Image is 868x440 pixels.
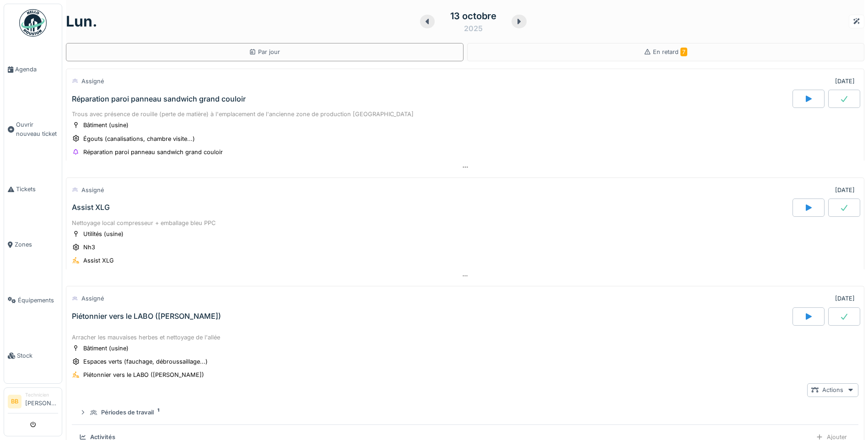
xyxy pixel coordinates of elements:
div: [DATE] [835,186,855,194]
div: Réparation paroi panneau sandwich grand couloir [83,148,223,156]
a: Tickets [4,161,62,217]
span: Stock [17,351,58,360]
a: Ouvrir nouveau ticket [4,97,62,161]
span: En retard [653,48,687,55]
div: Assist XLG [83,256,114,265]
div: Espaces verts (fauchage, débroussaillage...) [83,357,208,366]
div: Bâtiment (usine) [83,344,129,353]
div: Actions [807,383,858,397]
li: [PERSON_NAME] [25,392,58,411]
a: Agenda [4,42,62,97]
div: 2025 [464,23,483,34]
div: Nettoyage local compresseur + emballage bleu PPC [72,219,858,227]
div: Réparation paroi panneau sandwich grand couloir [72,95,246,103]
div: Arracher les mauvaises herbes et nettoyage de l'allée [72,333,858,342]
span: Ouvrir nouveau ticket [16,120,58,138]
div: Nh3 [83,243,95,252]
div: [DATE] [835,77,855,86]
div: Assigné [81,294,104,303]
span: Équipements [18,296,58,305]
span: Zones [15,240,58,249]
span: Agenda [15,65,58,74]
div: [DATE] [835,294,855,303]
a: Stock [4,328,62,383]
a: BB Technicien[PERSON_NAME] [8,392,58,413]
div: Assigné [81,77,104,86]
div: Assist XLG [72,203,110,212]
div: 13 octobre [450,9,496,23]
div: Technicien [25,392,58,398]
span: Tickets [16,185,58,193]
h1: lun. [66,13,97,30]
span: 7 [680,48,687,56]
img: Badge_color-CXgf-gQk.svg [19,9,47,37]
summary: Périodes de travail1 [75,404,855,421]
div: Trous avec présence de rouille (perte de matière) à l'emplacement de l'ancienne zone de productio... [72,110,858,118]
div: Piétonnier vers le LABO ([PERSON_NAME]) [83,370,204,379]
div: Bâtiment (usine) [83,121,129,129]
div: Assigné [81,186,104,194]
li: BB [8,395,22,408]
div: Utilités (usine) [83,230,124,238]
a: Zones [4,217,62,272]
div: Par jour [249,48,280,56]
div: Périodes de travail [101,408,154,417]
div: Piétonnier vers le LABO ([PERSON_NAME]) [72,312,221,321]
div: Égouts (canalisations, chambre visite...) [83,134,195,143]
a: Équipements [4,273,62,328]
